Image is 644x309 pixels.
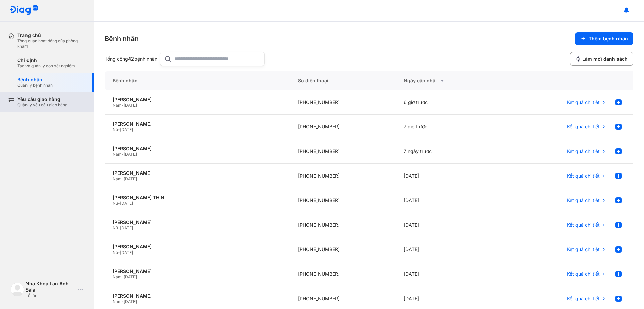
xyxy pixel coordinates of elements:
[395,115,501,139] div: 7 giờ trước
[118,250,120,255] span: -
[113,268,282,274] div: [PERSON_NAME]
[395,164,501,188] div: [DATE]
[122,152,124,157] span: -
[113,146,282,152] div: [PERSON_NAME]
[567,124,600,130] span: Kết quả chi tiết
[17,102,67,108] div: Quản lý yêu cầu giao hàng
[404,77,493,85] div: Ngày cập nhật
[113,103,122,108] span: Nam
[575,32,633,45] button: Thêm bệnh nhân
[113,96,282,103] div: [PERSON_NAME]
[113,152,122,157] span: Nam
[124,176,137,181] span: [DATE]
[128,56,134,62] span: 42
[290,115,395,139] div: [PHONE_NUMBER]
[17,32,86,38] div: Trang chủ
[122,274,124,279] span: -
[17,77,53,83] div: Bệnh nhân
[17,63,75,69] div: Tạo và quản lý đơn xét nghiệm
[113,225,118,230] span: Nữ
[124,152,137,157] span: [DATE]
[118,127,120,132] span: -
[120,127,133,132] span: [DATE]
[124,299,137,304] span: [DATE]
[25,293,75,298] div: Lễ tân
[395,262,501,286] div: [DATE]
[113,127,118,132] span: Nữ
[290,262,395,286] div: [PHONE_NUMBER]
[570,52,633,66] button: Làm mới danh sách
[290,213,395,237] div: [PHONE_NUMBER]
[11,283,24,296] img: logo
[17,96,67,102] div: Yêu cầu giao hàng
[124,274,137,279] span: [DATE]
[122,299,124,304] span: -
[567,173,600,179] span: Kết quả chi tiết
[17,57,75,63] div: Chỉ định
[395,188,501,213] div: [DATE]
[567,271,600,277] span: Kết quả chi tiết
[118,201,120,206] span: -
[120,201,133,206] span: [DATE]
[17,38,86,49] div: Tổng quan hoạt động của phòng khám
[567,246,600,253] span: Kết quả chi tiết
[113,244,282,250] div: [PERSON_NAME]
[290,237,395,262] div: [PHONE_NUMBER]
[17,83,53,88] div: Quản lý bệnh nhân
[122,176,124,181] span: -
[582,56,628,62] span: Làm mới danh sách
[113,121,282,127] div: [PERSON_NAME]
[25,281,75,293] div: Nha Khoa Lan Anh Sala
[120,250,133,255] span: [DATE]
[395,139,501,164] div: 7 ngày trước
[567,148,600,154] span: Kết quả chi tiết
[105,34,139,43] div: Bệnh nhân
[395,237,501,262] div: [DATE]
[118,225,120,230] span: -
[290,188,395,213] div: [PHONE_NUMBER]
[113,176,122,181] span: Nam
[9,5,38,16] img: logo
[589,36,628,42] span: Thêm bệnh nhân
[113,170,282,176] div: [PERSON_NAME]
[105,56,157,62] div: Tổng cộng bệnh nhân
[124,103,137,108] span: [DATE]
[567,296,600,302] span: Kết quả chi tiết
[113,195,282,201] div: [PERSON_NAME] THÌN
[113,201,118,206] span: Nữ
[113,274,122,279] span: Nam
[567,99,600,105] span: Kết quả chi tiết
[290,90,395,115] div: [PHONE_NUMBER]
[105,71,290,90] div: Bệnh nhân
[120,225,133,230] span: [DATE]
[395,90,501,115] div: 6 giờ trước
[290,139,395,164] div: [PHONE_NUMBER]
[122,103,124,108] span: -
[113,250,118,255] span: Nữ
[113,293,282,299] div: [PERSON_NAME]
[290,71,395,90] div: Số điện thoại
[113,299,122,304] span: Nam
[113,219,282,225] div: [PERSON_NAME]
[395,213,501,237] div: [DATE]
[567,222,600,228] span: Kết quả chi tiết
[567,197,600,203] span: Kết quả chi tiết
[290,164,395,188] div: [PHONE_NUMBER]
